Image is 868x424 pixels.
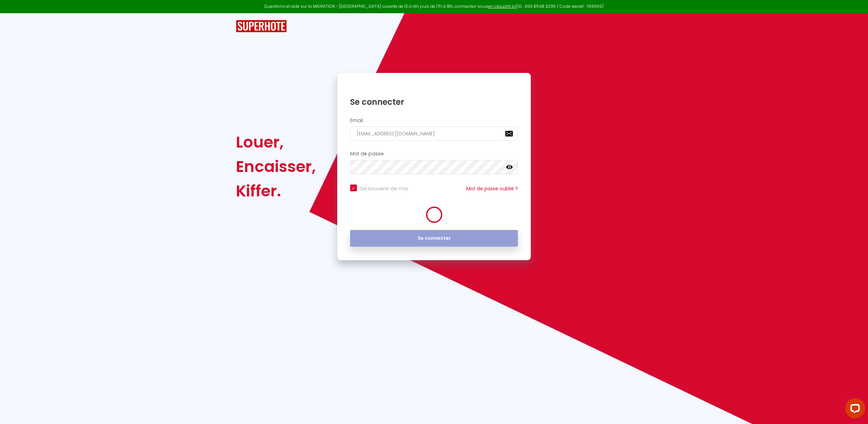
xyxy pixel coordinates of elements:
img: SuperHote logo [236,20,287,33]
div: Encaisser, [236,154,316,179]
div: Louer, [236,130,316,154]
div: Kiffer. [236,179,316,203]
input: Ton Email [350,127,518,141]
a: Mot de passe oublié ? [466,185,518,192]
h1: Se connecter [350,97,518,107]
a: en cliquant ici [488,3,516,9]
h2: Mot de passe [350,151,518,157]
button: Se connecter [350,230,518,247]
iframe: LiveChat chat widget [840,396,868,424]
h2: Email [350,118,518,123]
